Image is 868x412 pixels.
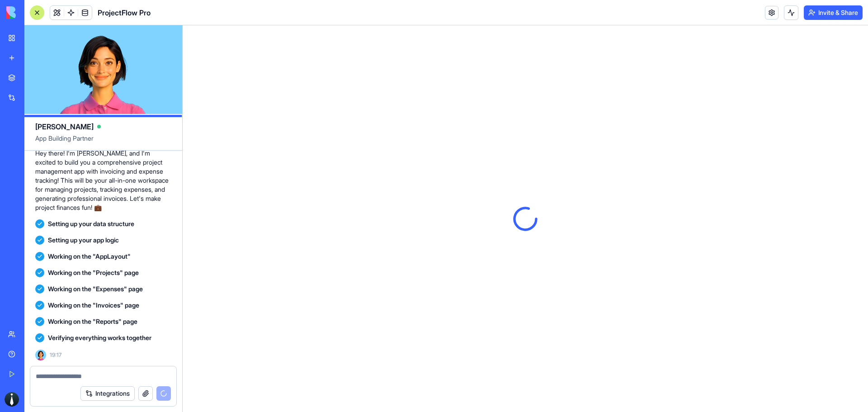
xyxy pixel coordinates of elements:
img: logo [6,6,62,19]
button: T[PERSON_NAME] [594,9,678,27]
a: Invoices [7,105,119,127]
p: Manage your projects and finances [134,20,275,29]
button: Integrations [80,386,135,401]
h1: Welcome back, [PERSON_NAME] [134,7,275,20]
a: Projects [7,51,119,73]
a: Reports [7,133,119,154]
span: Verifying everything works together [48,333,151,342]
span: ProjectFlow Pro [98,7,151,18]
span: Working on the "Invoices" page [48,301,139,310]
span: Working on the "Expenses" page [48,284,143,294]
h1: Projects [137,47,192,64]
button: Invite & Share [804,5,863,20]
p: Hey there! I'm [PERSON_NAME], and I'm excited to build you a comprehensive project management app... [35,149,171,212]
span: Expenses [22,85,51,94]
a: Expenses [7,78,119,100]
span: Working on the "Projects" page [48,268,139,277]
span: T [601,11,615,25]
button: 3 [568,9,586,27]
img: Ella_00000_wcx2te.png [35,350,46,360]
span: App Building Partner [35,134,171,150]
span: Projects [22,57,47,66]
span: 19:17 [50,351,61,359]
img: ACg8ocL-zh8m1LXLFhSi4dUWuu8JNjKKFb-8g7wm9bdUhPTxi4BYcw=s96-c [5,392,19,407]
h2: Project Manager [34,11,100,24]
span: Working on the "Reports" page [48,317,137,326]
div: 3 [579,7,588,16]
span: Setting up your data structure [48,219,134,228]
span: Reports [22,139,45,148]
span: [PERSON_NAME] [35,121,94,132]
span: Setting up your app logic [48,236,119,245]
span: Invoices [22,112,47,121]
span: Working on the "AppLayout" [48,252,131,261]
p: Professional Edition [34,24,100,33]
span: [PERSON_NAME] [619,14,671,23]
